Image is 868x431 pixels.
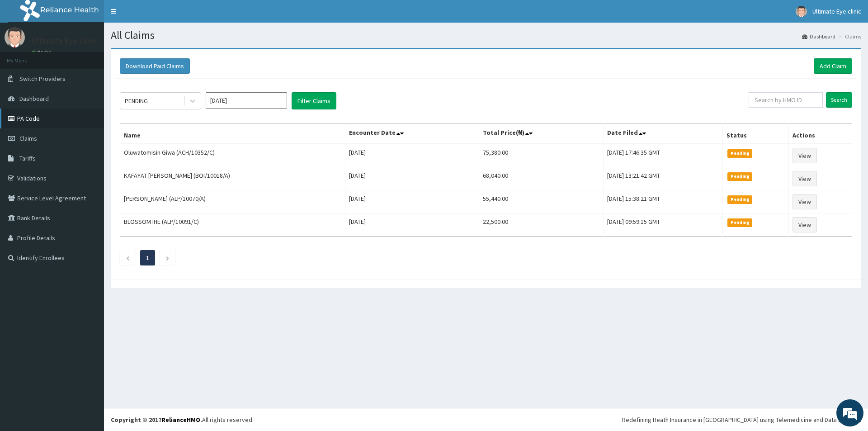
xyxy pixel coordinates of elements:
div: Redefining Heath Insurance in [GEOGRAPHIC_DATA] using Telemedicine and Data Science! [622,415,861,424]
span: Switch Providers [19,75,66,83]
h1: All Claims [111,29,861,41]
td: BLOSSOM IHE (ALP/10091/C) [120,213,345,237]
input: Search by HMO ID [749,92,823,108]
td: [DATE] 15:38:21 GMT [603,190,723,213]
span: We're online! [52,114,125,205]
div: PENDING [125,96,148,105]
td: [DATE] [345,167,479,190]
textarea: Type your message and hit 'Enter' [5,247,172,279]
td: Oluwatomisin Giwa (ACH/10352/C) [120,144,345,167]
a: View [793,194,817,209]
td: [DATE] 17:46:35 GMT [603,144,723,167]
a: View [793,217,817,232]
p: Ultimate Eye clinic [32,37,98,45]
td: 55,440.00 [479,190,604,213]
strong: Copyright © 2017 . [111,416,202,424]
a: Add Claim [814,58,852,74]
td: [DATE] [345,144,479,167]
button: Download Paid Claims [120,58,190,74]
div: Minimize live chat window [148,5,170,26]
input: Search [826,92,852,108]
button: Filter Claims [292,92,336,109]
th: Total Price(₦) [479,123,604,144]
th: Date Filed [603,123,723,144]
td: [DATE] 13:21:42 GMT [603,167,723,190]
td: 75,380.00 [479,144,604,167]
th: Status [723,123,788,144]
img: User Image [5,27,25,47]
td: [PERSON_NAME] (ALP/10070/A) [120,190,345,213]
a: View [793,171,817,186]
a: RelianceHMO [161,416,200,424]
td: 22,500.00 [479,213,604,237]
img: User Image [796,6,807,17]
a: Previous page [126,254,130,262]
a: Dashboard [802,33,835,40]
a: View [793,148,817,163]
a: Page 1 is your current page [146,254,149,262]
td: [DATE] [345,213,479,237]
td: [DATE] [345,190,479,213]
span: Tariffs [19,154,36,162]
input: Select Month and Year [206,92,287,109]
td: 68,040.00 [479,167,604,190]
a: Online [32,49,53,56]
a: Next page [165,254,170,262]
footer: All rights reserved. [104,408,868,431]
span: Pending [727,195,752,204]
span: Pending [727,149,752,157]
span: Ultimate Eye clinic [812,7,861,15]
th: Name [120,123,345,144]
td: [DATE] 09:59:15 GMT [603,213,723,237]
li: Claims [836,33,861,40]
th: Actions [788,123,852,144]
span: Pending [727,172,752,180]
img: d_794563401_company_1708531726252_794563401 [17,45,37,68]
span: Claims [19,134,37,142]
td: KAFAYAT [PERSON_NAME] (BOI/10018/A) [120,167,345,190]
span: Dashboard [19,95,49,103]
span: Pending [727,218,752,227]
th: Encounter Date [345,123,479,144]
div: Chat with us now [47,51,152,62]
